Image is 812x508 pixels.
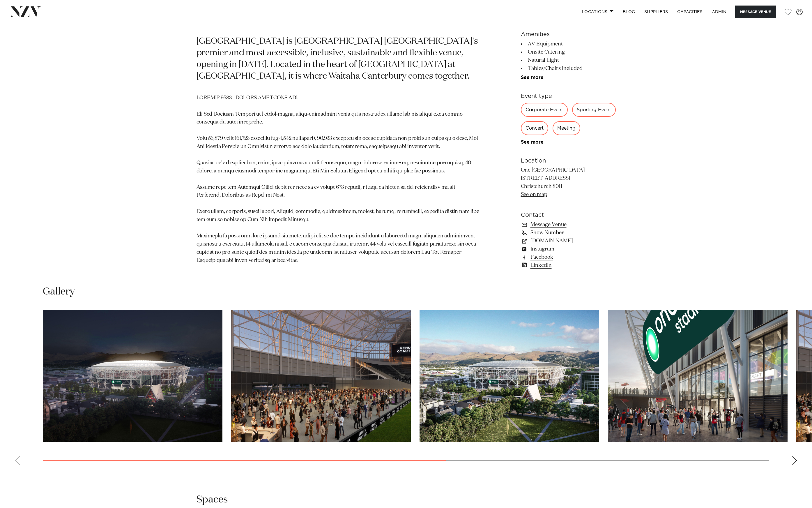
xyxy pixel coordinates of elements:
h6: Location [521,156,616,165]
a: LinkedIn [521,261,616,269]
swiper-slide: 4 / 7 [608,310,788,442]
p: LOREMIP 9583 - DOLORS AMETCONS ADI. Eli Sed Doeiusm Tempori ut l etdol-magna, aliqu-enimadmini ve... [197,94,480,265]
swiper-slide: 3 / 7 [420,310,599,442]
a: ADMIN [707,6,731,18]
a: See on map [521,192,547,197]
a: BLOG [618,6,640,18]
div: Concert [521,121,548,135]
div: Corporate Event [521,103,568,117]
p: [GEOGRAPHIC_DATA] is [GEOGRAPHIC_DATA] [GEOGRAPHIC_DATA]'s premier and most accessible, inclusive... [197,36,480,82]
h6: Event type [521,92,616,100]
swiper-slide: 2 / 7 [231,310,411,442]
a: Instagram [521,245,616,253]
a: Facebook [521,253,616,261]
h2: Spaces [197,493,228,506]
li: Tables/Chairs Included [521,64,616,73]
a: Capacities [673,6,707,18]
li: Natural Light [521,56,616,64]
div: Sporting Event [572,103,616,117]
a: Message Venue [521,221,616,229]
h2: Gallery [43,285,75,298]
img: nzv-logo.png [9,6,41,17]
p: One [GEOGRAPHIC_DATA] [STREET_ADDRESS] Christchurch 8011 [521,166,616,199]
a: Show Number [521,229,616,237]
div: Meeting [553,121,580,135]
a: Locations [577,6,618,18]
h6: Contact [521,211,616,219]
li: AV Equipment [521,40,616,48]
li: Onsite Catering [521,48,616,56]
h6: Amenities [521,30,616,39]
a: [DOMAIN_NAME] [521,237,616,245]
button: Message Venue [735,6,776,18]
a: SUPPLIERS [640,6,673,18]
swiper-slide: 1 / 7 [43,310,222,442]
